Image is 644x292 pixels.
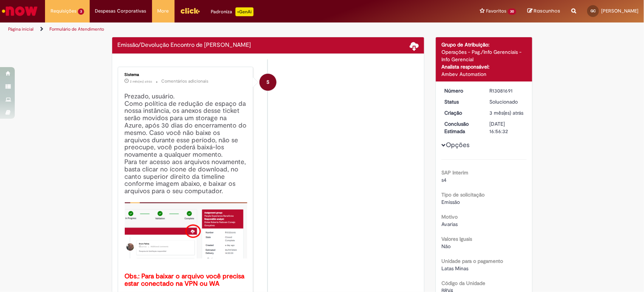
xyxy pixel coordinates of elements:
[441,63,527,70] div: Analista responsável:
[180,5,200,16] img: click_logo_yellow_360x200.png
[490,109,524,117] div: 21/05/2025 08:56:26
[441,280,485,286] b: Código da Unidade
[441,177,447,183] span: s4
[439,98,484,105] dt: Status
[51,7,76,15] span: Requisições
[130,79,152,84] span: 2 mês(es) atrás
[527,8,560,15] a: Rascunhos
[590,8,596,13] span: GC
[490,109,524,116] span: 3 mês(es) atrás
[441,236,472,242] b: Valores Iguais
[162,78,209,84] small: Comentários adicionais
[266,73,269,91] span: S
[439,120,484,135] dt: Conclusão Estimada
[490,87,524,94] div: R13081691
[534,7,560,14] span: Rascunhos
[439,87,484,94] dt: Número
[490,109,524,116] time: 21/05/2025 08:56:26
[601,8,638,14] span: [PERSON_NAME]
[95,7,147,15] span: Despesas Corporativas
[441,48,527,63] div: Operações - Pag./Info Gerenciais - Info Gerencial
[490,120,524,135] div: [DATE] 16:56:32
[125,202,248,258] img: x_mdbda_azure_blob.picture2.png
[441,265,468,272] span: Latas Minas
[441,70,527,78] div: Ambev Automation
[78,8,84,15] span: 3
[125,93,248,288] h4: Prezado, usuário. Como política de redução de espaço da nossa instância, os anexos desse ticket s...
[1,4,39,18] img: ServiceNow
[441,191,485,198] b: Tipo de solicitação
[125,272,247,288] b: Obs.: Para baixar o arquivo você precisa estar conectado na VPN ou WA
[158,7,169,15] span: More
[441,221,458,227] span: Avarias
[441,41,527,48] div: Grupo de Atribuição:
[118,42,251,49] h2: Emissão/Devolução Encontro de Contas Fornecedor Histórico de tíquete
[211,7,254,16] div: Padroniza
[486,7,506,15] span: Favoritos
[441,258,503,264] b: Unidade para o pagamento
[441,199,460,205] span: Emissão
[439,109,484,117] dt: Criação
[259,74,276,91] div: System
[6,22,424,36] ul: Trilhas de página
[49,26,104,32] a: Formulário de Atendimento
[441,169,468,176] b: SAP Interim
[441,243,451,250] span: Não
[508,8,516,15] span: 30
[441,213,458,220] b: Motivo
[8,26,34,32] a: Página inicial
[410,41,419,50] span: Baixar anexos
[490,98,524,105] div: Solucionado
[235,7,254,16] p: +GenAi
[125,73,248,77] div: Sistema
[130,79,152,84] time: 10/07/2025 01:41:33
